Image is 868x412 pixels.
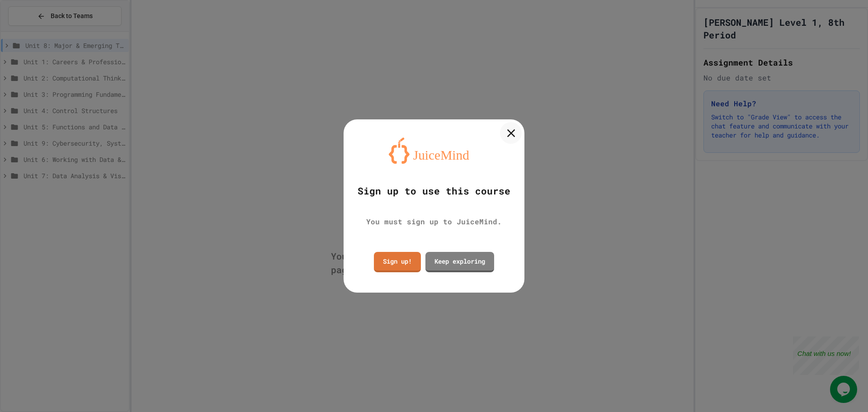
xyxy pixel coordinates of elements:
[5,13,58,21] p: Chat with us now!
[374,252,421,272] a: Sign up!
[358,184,510,199] div: Sign up to use this course
[389,137,479,164] img: logo-orange.svg
[366,216,502,227] div: You must sign up to JuiceMind.
[425,252,494,272] a: Keep exploring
